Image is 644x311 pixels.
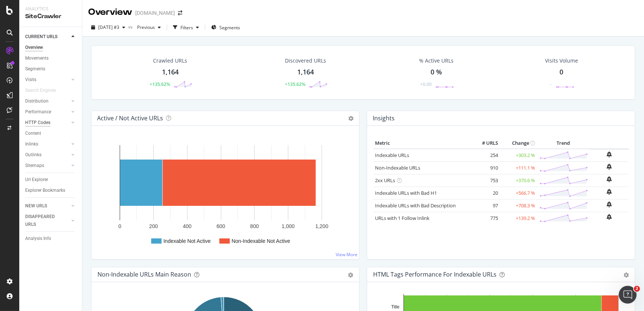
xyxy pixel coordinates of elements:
[135,9,175,17] div: [DOMAIN_NAME]
[25,162,44,170] div: Sitemaps
[375,177,395,184] a: 2xx URLs
[285,57,326,64] div: Discovered URLs
[180,24,193,31] div: Filters
[25,176,77,184] a: Url Explorer
[25,12,76,21] div: SiteCrawler
[25,119,50,127] div: HTTP Codes
[634,286,640,292] span: 2
[150,81,170,87] div: +135.62%
[537,138,590,149] th: Trend
[25,44,43,51] div: Overview
[208,21,243,33] button: Segments
[375,202,456,209] a: Indexable URLs with Bad Description
[607,176,612,182] div: bell-plus
[607,164,612,170] div: bell-plus
[25,108,51,116] div: Performance
[25,119,69,127] a: HTTP Codes
[88,21,128,33] button: [DATE] #3
[470,212,500,224] td: 775
[25,44,77,51] a: Overview
[348,272,353,278] div: gear
[619,286,637,304] iframe: Intercom live chat
[25,65,77,73] a: Segments
[25,151,42,159] div: Outlinks
[219,24,240,31] span: Segments
[500,161,537,174] td: +111.1 %
[470,149,500,162] td: 254
[25,140,69,148] a: Inlinks
[607,201,612,207] div: bell-plus
[373,138,470,149] th: Metric
[97,138,351,253] svg: A chart.
[25,202,47,210] div: NEW URLS
[25,162,69,170] a: Sitemaps
[336,251,358,258] a: View More
[373,271,497,278] div: HTML Tags Performance for Indexable URLs
[470,138,500,149] th: # URLS
[119,223,122,229] text: 0
[607,189,612,195] div: bell-plus
[25,65,45,73] div: Segments
[25,97,69,105] a: Distribution
[375,215,429,221] a: URLs with 1 Follow Inlink
[297,67,314,77] div: 1,164
[134,24,155,30] span: Previous
[25,54,77,62] a: Movements
[391,304,400,310] text: Title
[250,223,259,229] text: 800
[134,21,164,33] button: Previous
[348,116,353,121] i: Options
[375,164,420,171] a: Non-Indexable URLs
[285,81,305,87] div: +135.62%
[545,57,578,64] div: Visits Volume
[500,174,537,187] td: +370.6 %
[470,174,500,187] td: 753
[315,223,328,229] text: 1,200
[607,151,612,157] div: bell-plus
[25,33,69,41] a: CURRENT URLS
[25,187,77,194] a: Explorer Bookmarks
[149,223,158,229] text: 200
[470,187,500,199] td: 20
[162,67,179,77] div: 1,164
[500,199,537,212] td: +708.3 %
[375,190,437,196] a: Indexable URLs with Bad H1
[25,176,48,184] div: Url Explorer
[25,130,41,137] div: Content
[25,76,36,84] div: Visits
[25,76,69,84] a: Visits
[431,67,442,77] div: 0 %
[216,223,225,229] text: 600
[624,272,629,278] div: gear
[25,151,69,159] a: Outlinks
[551,81,552,87] div: -
[97,113,163,123] h4: Active / Not Active URLs
[560,67,564,77] div: 0
[178,10,182,16] div: arrow-right-arrow-left
[25,87,56,94] div: Search Engines
[183,223,192,229] text: 400
[282,223,295,229] text: 1,000
[25,6,76,12] div: Analytics
[500,187,537,199] td: +566.7 %
[128,24,134,30] span: vs
[25,33,57,41] div: CURRENT URLS
[500,212,537,224] td: +139.2 %
[25,235,77,243] a: Analysis Info
[470,161,500,174] td: 910
[163,238,211,244] text: Indexable Not Active
[170,21,202,33] button: Filters
[25,108,69,116] a: Performance
[25,213,69,228] a: DISAPPEARED URLS
[25,187,65,194] div: Explorer Bookmarks
[97,271,191,278] div: Non-Indexable URLs Main Reason
[88,6,132,19] div: Overview
[25,97,49,105] div: Distribution
[470,199,500,212] td: 97
[98,24,119,30] span: 2025 Sep. 24th #3
[500,149,537,162] td: +303.2 %
[373,113,395,123] h4: Insights
[25,140,38,148] div: Inlinks
[607,214,612,220] div: bell-plus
